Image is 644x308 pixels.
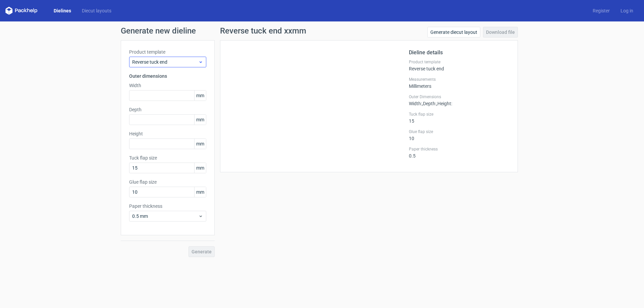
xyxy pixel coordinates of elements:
[129,155,206,161] label: Tuck flap size
[194,139,206,149] span: mm
[409,77,509,82] label: Measurements
[220,27,306,35] h1: Reverse tuck end xxmm
[194,115,206,125] span: mm
[129,106,206,113] label: Depth
[194,187,206,197] span: mm
[129,179,206,185] label: Glue flap size
[427,27,480,38] a: Generate diecut layout
[48,7,76,14] a: Dielines
[409,101,422,106] span: Width :
[409,146,509,152] label: Paper thickness
[194,90,206,101] span: mm
[129,73,206,79] h3: Outer dimensions
[409,112,509,117] label: Tuck flap size
[615,7,639,14] a: Log in
[194,163,206,173] span: mm
[129,82,206,89] label: Width
[132,59,198,65] span: Reverse tuck end
[409,129,509,141] div: 10
[129,130,206,137] label: Height
[422,101,436,106] span: , Depth :
[121,27,523,35] h1: Generate new dieline
[409,94,509,100] label: Outer Dimensions
[436,101,452,106] span: , Height :
[409,49,509,57] h2: Dieline details
[409,112,509,124] div: 15
[409,59,509,65] label: Product template
[409,77,509,89] div: Millimeters
[587,7,615,14] a: Register
[409,146,509,159] div: 0.5
[409,129,509,134] label: Glue flap size
[129,49,206,55] label: Product template
[76,7,117,14] a: Diecut layouts
[409,59,509,71] div: Reverse tuck end
[132,213,198,220] span: 0.5 mm
[129,203,206,209] label: Paper thickness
